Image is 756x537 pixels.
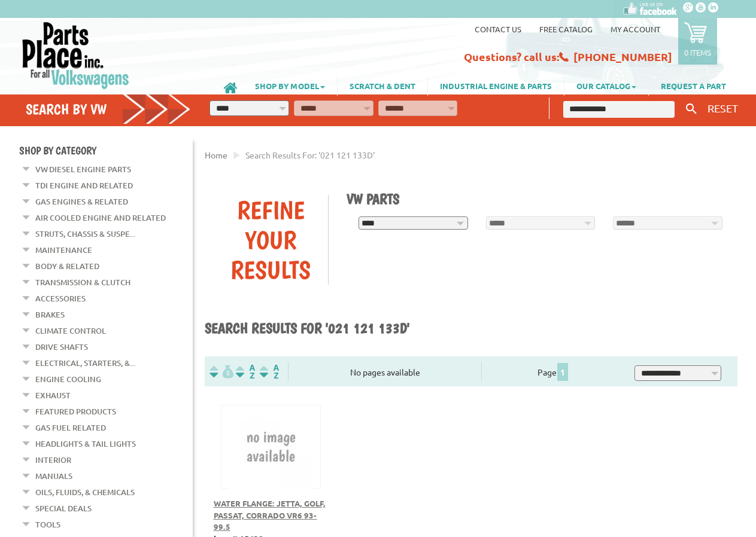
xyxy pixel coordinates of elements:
[19,144,193,157] h4: Shop By Category
[35,307,65,322] a: Brakes
[35,420,106,435] a: Gas Fuel Related
[35,355,135,371] a: Electrical, Starters, &...
[214,498,326,532] a: Water Flange: Jetta, Golf, Passat, Corrado VR6 93-99.5
[243,75,337,96] a: SHOP BY MODEL
[347,190,728,208] h1: VW Parts
[35,517,60,532] a: Tools
[214,195,329,285] div: Refine Your Results
[245,149,375,160] span: Search results for: '021 121 133D'
[708,102,738,114] span: RESET
[684,47,711,57] p: 0 items
[35,468,72,484] a: Manuals
[35,339,88,355] a: Drive Shafts
[35,484,135,500] a: Oils, Fluids, & Chemicals
[678,18,717,65] a: 0 items
[35,452,71,468] a: Interior
[35,371,101,387] a: Engine Cooling
[35,210,166,225] a: Air Cooled Engine and Related
[35,178,133,193] a: TDI Engine and Related
[703,99,743,117] button: RESET
[210,365,233,379] img: filterpricelow.svg
[257,365,281,379] img: Sort by Sales Rank
[35,388,71,403] a: Exhaust
[481,362,624,381] div: Page
[233,365,257,379] img: Sort by Headline
[611,24,660,34] a: My Account
[205,319,737,338] h1: Search results for '021 121 133D'
[564,75,648,96] a: OUR CATALOG
[35,274,130,290] a: Transmission & Clutch
[428,75,564,96] a: INDUSTRIAL ENGINE & PARTS
[338,75,427,96] a: SCRATCH & DENT
[35,226,135,242] a: Struts, Chassis & Suspe...
[289,366,481,379] div: No pages available
[35,242,92,258] a: Maintenance
[35,436,136,451] a: Headlights & Tail Lights
[475,24,521,34] a: Contact us
[35,404,116,419] a: Featured Products
[35,323,106,338] a: Climate Control
[682,99,700,119] button: Keyword Search
[557,363,568,381] span: 1
[35,501,92,516] a: Special Deals
[35,258,99,274] a: Body & Related
[649,75,738,96] a: REQUEST A PART
[35,194,128,209] a: Gas Engines & Related
[205,149,227,160] a: Home
[21,21,130,90] img: Parts Place Inc!
[26,100,191,118] h4: Search by VW
[539,24,593,34] a: Free Catalog
[35,161,131,177] a: VW Diesel Engine Parts
[35,291,86,306] a: Accessories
